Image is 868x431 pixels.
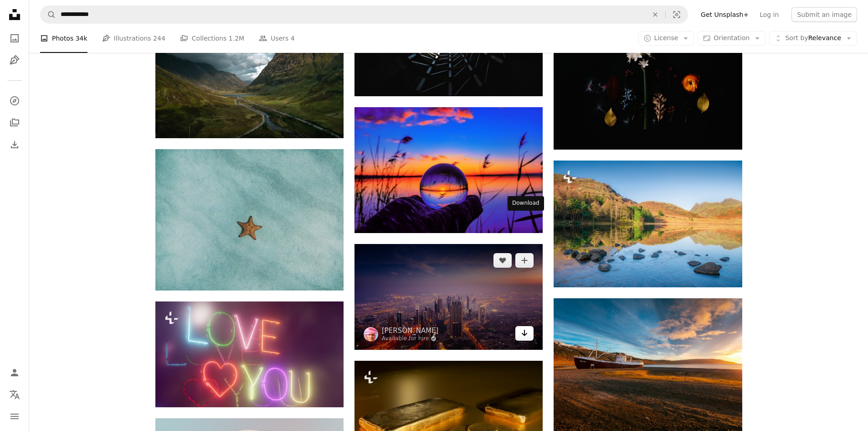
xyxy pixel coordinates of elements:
img: a neon sign that says love you [155,301,344,407]
a: Collections [5,114,24,132]
button: Sort byRelevance [769,31,857,46]
span: Orientation [714,34,750,42]
button: Menu [5,407,24,426]
span: 244 [153,33,165,43]
a: two roads beside river [155,81,344,89]
span: 4 [291,33,295,43]
a: Get Unsplash+ [695,7,754,22]
a: [PERSON_NAME] [382,326,439,335]
a: a neon sign that says love you [155,350,344,358]
img: person holding ball during sunset [354,107,543,233]
span: Sort by [785,34,808,42]
img: brown starfish on blue sand [155,149,344,291]
button: Visual search [666,6,688,23]
button: Clear [645,6,665,23]
a: Log in / Sign up [5,363,24,382]
img: Go to Piotr Chrobot's profile [364,327,378,342]
a: brown starfish on blue sand [155,216,344,224]
button: Add to Collection [515,253,534,268]
form: Find visuals sitewide [40,5,688,24]
a: Illustrations 244 [102,24,165,53]
span: 1.2M [229,33,244,43]
a: person holding ball during sunset [354,166,543,174]
a: aerial view photography of high rise building [354,292,543,301]
a: brown and white boat docked under blue and white sky [554,361,742,369]
button: Orientation [698,31,765,46]
a: Explore [5,92,24,110]
img: a lake surrounded by mountains and a forest [554,161,742,287]
span: License [654,34,678,42]
a: Home — Unsplash [5,5,24,26]
span: Relevance [785,34,841,43]
a: a lake surrounded by mountains and a forest [554,220,742,228]
a: Download History [5,135,24,154]
a: Collections 1.2M [180,24,244,53]
button: Language [5,385,24,404]
a: a gold bar and five gold coins on a shiny surface [354,410,543,418]
a: Log in [754,7,784,22]
img: a group of flowers sitting on top of a table [554,24,742,150]
a: Photos [5,29,24,47]
a: a group of flowers sitting on top of a table [554,83,742,91]
button: License [638,31,694,46]
button: Submit an image [791,7,857,22]
a: Illustrations [5,51,24,69]
button: Search Unsplash [41,6,56,23]
img: two roads beside river [155,32,344,138]
a: Users 4 [259,24,295,53]
button: Like [493,253,512,268]
div: Download [508,196,544,211]
a: Available for hire [382,335,439,343]
img: aerial view photography of high rise building [354,244,543,350]
a: Download [515,326,534,341]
